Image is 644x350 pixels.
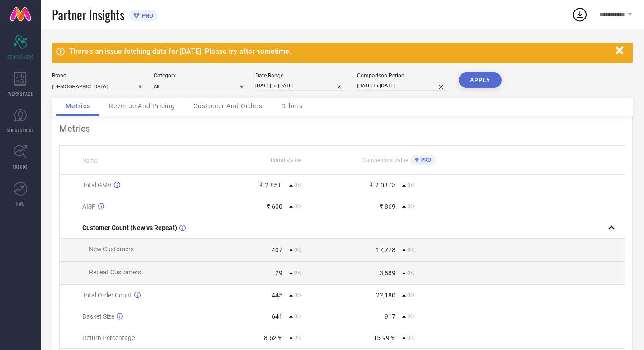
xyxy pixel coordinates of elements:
span: AISP [82,203,96,210]
button: APPLY [459,72,502,88]
span: Others [281,102,303,110]
span: TRENDS [13,163,28,170]
div: 22,180 [376,292,395,299]
span: Name [82,158,97,164]
span: Competitors Value [362,157,408,163]
span: Metrics [66,102,90,110]
span: 0% [407,270,414,276]
span: 0% [407,335,414,341]
span: 0% [294,292,301,298]
div: ₹ 600 [266,203,282,210]
span: 0% [407,313,414,320]
div: There's an issue fetching data for [DATE]. Please try after sometime. [69,47,611,56]
span: 0% [294,270,301,276]
span: Total Order Count [82,292,132,299]
div: 8.62 % [264,334,282,341]
span: 0% [407,292,414,298]
div: Date Range [255,72,346,79]
span: Return Percentage [82,334,135,341]
span: Revenue And Pricing [109,102,175,110]
div: 3,589 [380,269,395,277]
div: ₹ 869 [379,203,395,210]
span: PRO [419,157,431,163]
span: 0% [407,247,414,253]
div: Brand [52,72,142,79]
span: 0% [294,247,301,253]
div: 15.99 % [373,334,395,341]
span: Customer Count (New vs Repeat) [82,224,177,231]
span: 0% [294,313,301,320]
span: WORKSPACE [8,90,33,97]
span: PRO [140,12,153,19]
input: Select comparison period [357,81,447,91]
span: 0% [294,203,301,210]
span: 0% [407,182,414,188]
span: 0% [294,335,301,341]
div: ₹ 2.03 Cr [370,182,395,189]
div: 407 [272,246,282,254]
div: Comparison Period [357,72,447,79]
span: Basket Size [82,313,114,320]
div: Open download list [572,6,588,23]
span: Brand Value [271,157,301,163]
input: Select date range [255,81,346,91]
span: Repeat Customers [89,268,141,276]
span: SUGGESTIONS [7,127,34,134]
div: 17,778 [376,246,395,254]
div: 445 [272,292,282,299]
div: ₹ 2.85 L [259,182,282,189]
div: Metrics [59,123,625,134]
span: 0% [407,203,414,210]
div: Category [154,72,244,79]
div: 917 [385,313,395,320]
span: 0% [294,182,301,188]
span: New Customers [89,245,134,253]
span: Customer And Orders [193,102,263,110]
span: Partner Insights [52,5,124,24]
div: 29 [275,269,282,277]
span: FWD [16,200,25,207]
div: 641 [272,313,282,320]
span: Total GMV [82,182,112,189]
span: SCORECARDS [7,53,34,60]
